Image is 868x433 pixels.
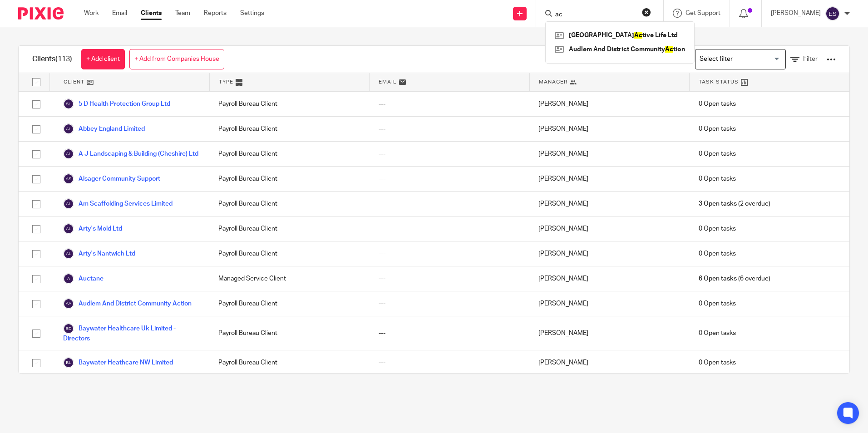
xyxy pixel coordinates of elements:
div: --- [370,142,529,166]
span: Filter [803,56,818,62]
img: svg%3E [63,323,74,334]
div: View: [662,46,836,73]
span: (6 overdue) [699,274,770,283]
div: [PERSON_NAME] [529,167,689,191]
span: Manager [539,78,567,86]
img: svg%3E [63,298,74,309]
div: --- [370,241,529,266]
a: Team [175,9,190,18]
div: [PERSON_NAME] [529,241,689,266]
div: [PERSON_NAME] [529,266,689,291]
span: 3 Open tasks [699,199,737,208]
a: Abbey England Limited [63,123,145,134]
div: Payroll Bureau Client [209,316,369,350]
button: Clear [642,8,651,17]
img: svg%3E [63,148,74,159]
a: Baywater Heathcare NW Limited [63,357,173,368]
span: 0 Open tasks [699,249,736,258]
a: + Add from Companies House [129,49,224,69]
div: --- [370,117,529,141]
div: Payroll Bureau Client [209,350,369,375]
h1: Clients [32,54,72,64]
div: Payroll Bureau Client [209,92,369,116]
input: Select all [28,74,45,91]
div: --- [370,291,529,316]
div: [PERSON_NAME] [529,291,689,316]
div: --- [370,216,529,241]
div: [PERSON_NAME] [529,117,689,141]
p: [PERSON_NAME] [771,9,821,18]
img: svg%3E [825,6,840,21]
span: 0 Open tasks [699,329,736,338]
div: [PERSON_NAME] [529,192,689,216]
span: (113) [55,55,72,63]
div: [PERSON_NAME] [529,216,689,241]
div: --- [370,167,529,191]
img: svg%3E [63,248,74,259]
div: Payroll Bureau Client [209,192,369,216]
div: [PERSON_NAME] [529,92,689,116]
span: (2 overdue) [699,199,770,208]
a: Am Scaffolding Services Limited [63,198,173,209]
input: Search for option [696,51,780,67]
a: + Add client [81,49,125,69]
a: Auctane [63,273,104,284]
span: Task Status [699,78,739,86]
span: 0 Open tasks [699,124,736,133]
span: 0 Open tasks [699,358,736,367]
span: 0 Open tasks [699,174,736,183]
img: svg%3E [63,357,74,368]
span: Type [219,78,233,86]
a: 5 D Health Protection Group Ltd [63,98,170,109]
img: svg%3E [63,223,74,234]
span: Get Support [686,10,720,16]
input: Search [554,11,636,19]
img: svg%3E [63,198,74,209]
a: Email [112,9,127,18]
img: svg%3E [63,273,74,284]
img: svg%3E [63,98,74,109]
div: --- [370,316,529,350]
a: Arty's Nantwich Ltd [63,248,135,259]
span: 0 Open tasks [699,299,736,308]
div: Payroll Bureau Client [209,241,369,266]
div: Payroll Bureau Client [209,216,369,241]
div: Payroll Bureau Client [209,142,369,166]
div: --- [370,350,529,375]
a: Arty's Mold Ltd [63,223,122,234]
img: svg%3E [63,123,74,134]
a: Baywater Healthcare Uk Limited - Directors [63,323,200,343]
span: 0 Open tasks [699,149,736,158]
div: Search for option [695,49,786,69]
span: Email [379,78,397,86]
div: [PERSON_NAME] [529,350,689,375]
a: Reports [204,9,227,18]
a: Clients [141,9,162,18]
img: Pixie [18,7,64,20]
img: svg%3E [63,173,74,184]
span: 6 Open tasks [699,274,737,283]
a: Work [84,9,99,18]
div: [PERSON_NAME] [529,142,689,166]
a: Audlem And District Community Action [63,298,192,309]
div: [PERSON_NAME] [529,316,689,350]
a: A J Landscaping & Building (Cheshire) Ltd [63,148,198,159]
div: Payroll Bureau Client [209,167,369,191]
div: --- [370,192,529,216]
div: --- [370,266,529,291]
span: Client [64,78,84,86]
div: --- [370,92,529,116]
a: Alsager Community Support [63,173,160,184]
div: Payroll Bureau Client [209,117,369,141]
span: 0 Open tasks [699,99,736,108]
span: 0 Open tasks [699,224,736,233]
div: Payroll Bureau Client [209,291,369,316]
div: Managed Service Client [209,266,369,291]
a: Settings [240,9,264,18]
